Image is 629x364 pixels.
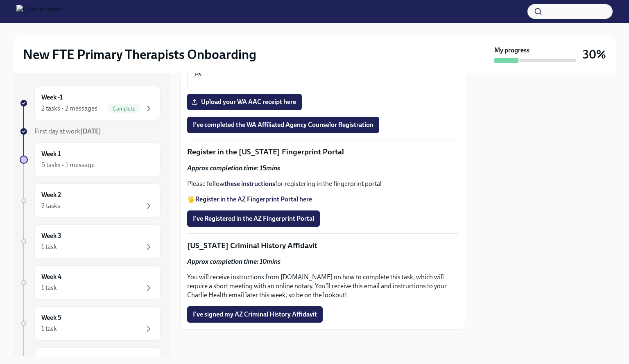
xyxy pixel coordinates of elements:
div: 5 tasks • 1 message [41,161,95,170]
h6: Week 5 [41,313,61,322]
span: I've signed my AZ Criminal History Affidavit [193,310,317,319]
a: Register in the AZ Fingerprint Portal here [195,195,312,203]
strong: Approx completion time: 10mins [187,258,281,265]
strong: [DATE] [80,127,101,135]
span: I've Registered in the AZ Fingerprint Portal [193,215,314,223]
h6: Week 6 [41,354,61,363]
strong: My progress [494,46,529,55]
div: 1 task [41,324,57,333]
button: I've completed the WA Affiliated Agency Counselor Registration [187,117,379,133]
h6: Week -1 [41,93,63,102]
p: 🖐️ [187,195,458,204]
span: I've completed the WA Affiliated Agency Counselor Registration [193,121,373,129]
a: Week 41 task [20,265,161,300]
div: 1 task [41,283,57,292]
img: CharlieHealth [16,5,62,18]
h6: Week 4 [41,272,61,281]
a: Week 22 tasks [20,183,161,218]
a: these instructions [224,180,275,188]
span: Complete [108,106,140,112]
h2: New FTE Primary Therapists Onboarding [23,46,256,63]
h6: Week 3 [41,231,61,240]
p: Please follow for registering in the fingerprint portal [187,179,458,188]
div: 2 tasks • 2 messages [41,104,97,113]
div: 2 tasks [41,201,60,210]
a: Week -12 tasks • 2 messagesComplete [20,86,161,120]
h3: 30% [583,47,606,62]
a: Week 31 task [20,224,161,259]
span: First day at work [34,127,101,135]
label: Upload your WA AAC receipt here [187,94,302,110]
p: Register in the [US_STATE] Fingerprint Portal [187,147,458,157]
a: First day at work[DATE] [20,127,161,136]
p: [US_STATE] Criminal History Affidavit [187,240,458,251]
h6: Week 2 [41,190,61,199]
a: Week 15 tasks • 1 message [20,142,161,177]
p: You will receive instructions from [DOMAIN_NAME] on how to complete this task, which will require... [187,273,458,300]
strong: Approx completion time: 15mins [187,164,280,172]
button: I've Registered in the AZ Fingerprint Portal [187,210,320,227]
h6: Week 1 [41,149,61,158]
a: Week 51 task [20,306,161,341]
div: 1 task [41,242,57,251]
button: I've signed my AZ Criminal History Affidavit [187,306,323,323]
span: Upload your WA AAC receipt here [193,98,296,106]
